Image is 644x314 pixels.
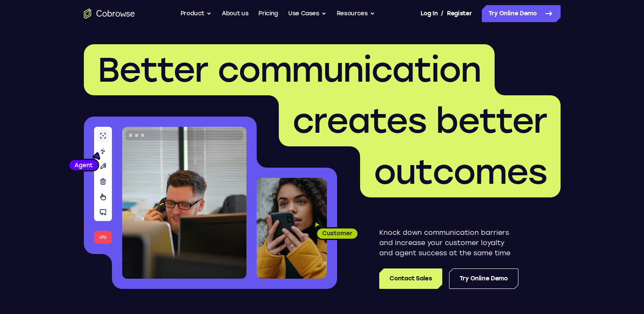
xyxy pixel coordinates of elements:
[374,151,547,192] span: outcomes
[447,5,472,22] a: Register
[449,268,518,289] a: Try Online Demo
[257,178,327,279] img: A customer holding their phone
[180,5,212,22] button: Product
[421,5,438,22] a: Log In
[97,49,481,90] span: Better communication
[122,127,246,279] img: A customer support agent talking on the phone
[292,100,547,141] span: creates better
[379,268,442,289] a: Contact Sales
[337,5,375,22] button: Resources
[84,9,135,19] a: Go to the home page
[441,9,444,19] span: /
[222,5,248,22] a: About us
[288,5,326,22] button: Use Cases
[258,5,278,22] a: Pricing
[482,5,561,22] a: Try Online Demo
[379,228,518,258] p: Knock down communication barriers and increase your customer loyalty and agent success at the sam...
